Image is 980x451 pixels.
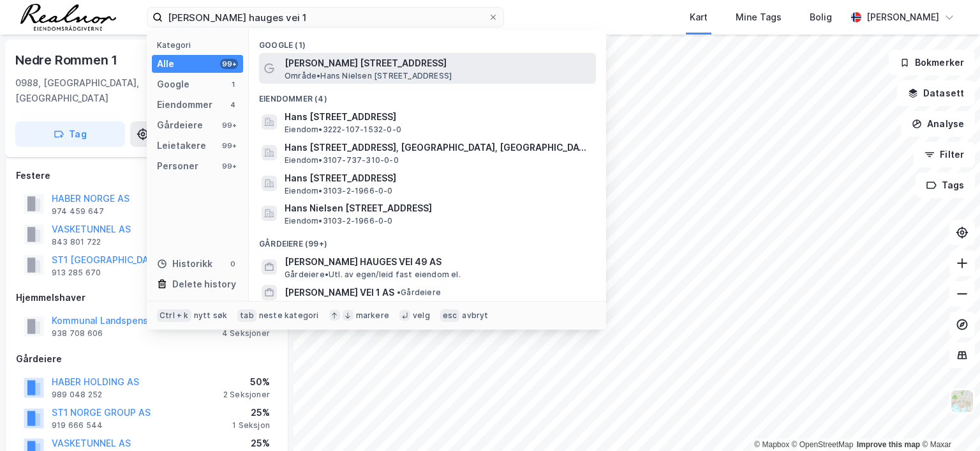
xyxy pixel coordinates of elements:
[285,201,591,216] span: Hans Nielsen [STREET_ADDRESS]
[916,390,980,451] iframe: Chat Widget
[52,237,101,247] div: 843 801 722
[15,121,125,147] button: Tag
[223,374,270,390] div: 50%
[228,259,238,269] div: 0
[866,10,939,25] div: [PERSON_NAME]
[810,10,832,25] div: Bolig
[237,309,256,322] div: tab
[259,310,319,321] div: neste kategori
[914,142,975,167] button: Filter
[249,84,606,107] div: Eiendommer (4)
[157,256,212,271] div: Historikk
[194,310,228,321] div: nytt søk
[232,420,270,431] div: 1 Seksjon
[916,172,975,198] button: Tags
[20,4,116,31] img: realnor-logo.934646d98de889bb5806.png
[901,111,975,137] button: Analyse
[285,155,399,165] span: Eiendom • 3107-737-310-0-0
[232,436,270,451] div: 25%
[792,440,854,449] a: OpenStreetMap
[285,254,591,270] span: [PERSON_NAME] HAUGES VEI 49 AS
[690,10,708,25] div: Kart
[15,75,180,106] div: 0988, [GEOGRAPHIC_DATA], [GEOGRAPHIC_DATA]
[397,287,401,297] span: •
[285,140,591,155] span: Hans [STREET_ADDRESS], [GEOGRAPHIC_DATA], [GEOGRAPHIC_DATA]
[222,328,270,339] div: 4 Seksjoner
[220,120,238,130] div: 99+
[52,420,103,431] div: 919 666 544
[754,440,789,449] a: Mapbox
[232,405,270,420] div: 25%
[16,168,278,183] div: Festere
[220,141,238,151] div: 99+
[413,310,430,321] div: velg
[157,138,206,153] div: Leietakere
[285,109,591,125] span: Hans [STREET_ADDRESS]
[285,186,393,196] span: Eiendom • 3103-2-1966-0-0
[440,309,460,322] div: esc
[285,285,394,300] span: [PERSON_NAME] VEI 1 AS
[285,216,393,226] span: Eiendom • 3103-2-1966-0-0
[249,30,606,53] div: Google (1)
[157,56,174,72] div: Alle
[157,309,191,322] div: Ctrl + k
[736,10,782,25] div: Mine Tags
[950,389,974,413] img: Z
[15,50,120,70] div: Nedre Rommen 1
[916,390,980,451] div: Kontrollprogram for chat
[897,80,975,106] button: Datasett
[285,56,591,71] span: [PERSON_NAME] [STREET_ADDRESS]
[223,390,270,400] div: 2 Seksjoner
[228,79,238,89] div: 1
[157,40,243,50] div: Kategori
[157,118,203,133] div: Gårdeiere
[52,206,104,217] div: 974 459 647
[889,50,975,75] button: Bokmerker
[52,390,102,400] div: 989 048 252
[285,71,452,81] span: Område • Hans Nielsen [STREET_ADDRESS]
[163,8,488,27] input: Søk på adresse, matrikkel, gårdeiere, leietakere eller personer
[285,125,401,135] span: Eiendom • 3222-107-1532-0-0
[157,77,189,92] div: Google
[356,310,389,321] div: markere
[220,59,238,69] div: 99+
[220,161,238,171] div: 99+
[857,440,920,449] a: Improve this map
[397,287,441,298] span: Gårdeiere
[285,171,591,186] span: Hans [STREET_ADDRESS]
[52,328,103,339] div: 938 708 606
[285,270,461,280] span: Gårdeiere • Utl. av egen/leid fast eiendom el.
[157,97,212,112] div: Eiendommer
[16,290,278,305] div: Hjemmelshaver
[249,229,606,252] div: Gårdeiere (99+)
[52,268,101,278] div: 913 285 670
[172,277,236,292] div: Delete history
[228,100,238,110] div: 4
[16,351,278,367] div: Gårdeiere
[157,158,198,174] div: Personer
[462,310,488,321] div: avbryt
